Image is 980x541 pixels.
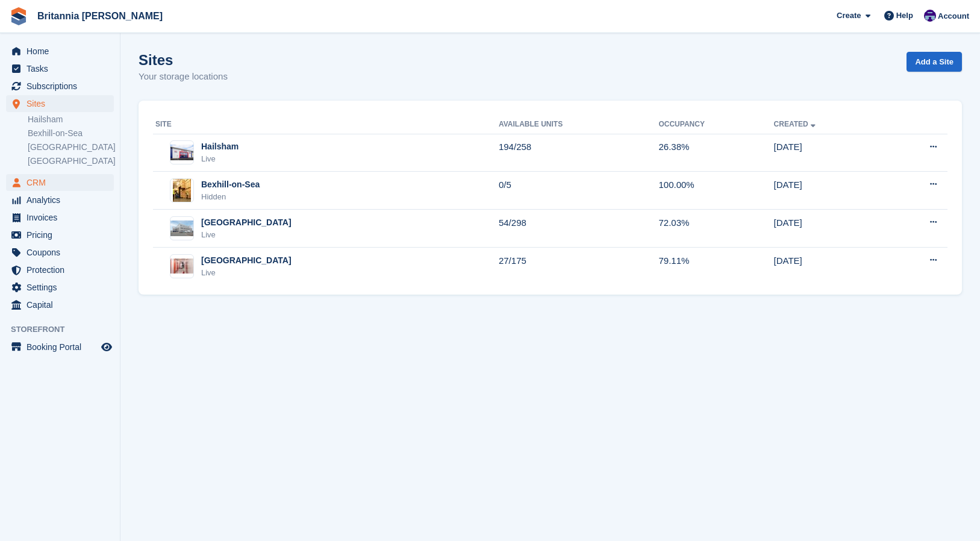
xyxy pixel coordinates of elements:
a: menu [6,174,114,191]
span: Protection [27,261,99,278]
a: menu [6,60,114,77]
div: [GEOGRAPHIC_DATA] [201,254,292,267]
a: menu [6,279,114,296]
a: menu [6,95,114,112]
td: [DATE] [774,210,884,248]
p: Your storage locations [139,70,228,84]
td: 194/258 [499,134,659,172]
span: Storefront [11,324,120,336]
td: 0/5 [499,172,659,210]
td: 79.11% [658,248,773,285]
span: Settings [27,279,99,296]
img: Cameron Ballard [924,10,936,22]
a: Britannia [PERSON_NAME] [33,6,167,26]
h1: Sites [139,52,228,68]
span: Pricing [27,227,99,243]
td: 72.03% [658,210,773,248]
a: menu [6,339,114,355]
td: 100.00% [658,172,773,210]
span: Account [938,10,969,22]
a: menu [6,244,114,261]
img: Image of Eastbourne site [170,220,193,236]
a: Add a Site [907,52,962,72]
img: Image of Newhaven site [170,258,193,274]
div: Hidden [201,191,260,203]
div: Live [201,153,239,165]
a: Created [774,120,818,128]
a: menu [6,227,114,243]
span: Home [27,43,99,60]
th: Occupancy [658,115,773,134]
img: Image of Hailsham site [170,145,193,160]
a: Bexhill-on-Sea [28,128,114,139]
div: Live [201,267,292,279]
th: Available Units [499,115,659,134]
span: Create [837,10,861,22]
a: menu [6,261,114,278]
div: [GEOGRAPHIC_DATA] [201,216,292,229]
img: Image of Bexhill-on-Sea site [173,178,191,202]
span: CRM [27,174,99,191]
td: 27/175 [499,248,659,285]
td: 26.38% [658,134,773,172]
th: Site [153,115,499,134]
span: Invoices [27,209,99,226]
a: menu [6,43,114,60]
a: menu [6,78,114,95]
span: Subscriptions [27,78,99,95]
span: Capital [27,296,99,313]
a: [GEOGRAPHIC_DATA] [28,155,114,167]
div: Hailsham [201,140,239,153]
a: Preview store [99,340,114,354]
span: Booking Portal [27,339,99,355]
span: Coupons [27,244,99,261]
img: stora-icon-8386f47178a22dfd0bd8f6a31ec36ba5ce8667c1dd55bd0f319d3a0aa187defe.svg [10,7,28,25]
span: Help [896,10,913,22]
a: menu [6,296,114,313]
a: Hailsham [28,114,114,125]
td: [DATE] [774,248,884,285]
span: Sites [27,95,99,112]
div: Bexhill-on-Sea [201,178,260,191]
span: Tasks [27,60,99,77]
div: Live [201,229,292,241]
td: 54/298 [499,210,659,248]
td: [DATE] [774,134,884,172]
td: [DATE] [774,172,884,210]
a: [GEOGRAPHIC_DATA] [28,142,114,153]
a: menu [6,192,114,208]
span: Analytics [27,192,99,208]
a: menu [6,209,114,226]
